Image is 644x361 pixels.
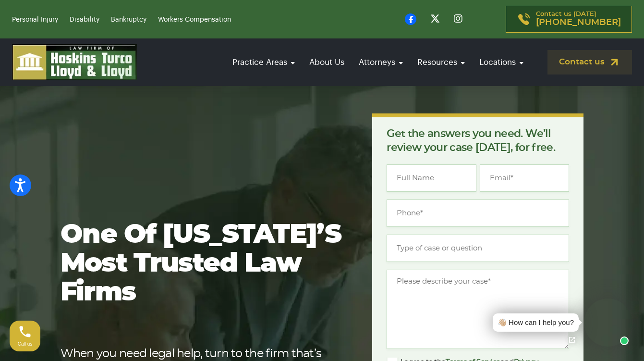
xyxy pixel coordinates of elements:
input: Phone* [387,199,569,227]
input: Type of case or question [387,235,569,262]
span: [PHONE_NUMBER] [536,18,621,27]
a: Workers Compensation [158,16,231,23]
a: Attorneys [354,49,408,76]
p: Contact us [DATE] [536,11,621,27]
h1: One of [US_STATE]’s most trusted law firms [61,221,342,307]
a: Resources [413,49,470,76]
a: Open chat [562,330,582,350]
div: 👋🏼 How can I help you? [498,317,574,328]
a: Contact us [547,50,632,75]
a: Bankruptcy [111,16,146,23]
a: Contact us [DATE][PHONE_NUMBER] [506,6,632,33]
a: Locations [474,49,528,76]
input: Email* [480,164,569,192]
a: Personal Injury [12,16,58,23]
input: Full Name [387,164,476,192]
a: Practice Areas [228,49,300,76]
p: Get the answers you need. We’ll review your case [DATE], for free. [387,127,569,155]
a: About Us [304,49,349,76]
img: logo [12,44,137,80]
span: Call us [18,341,33,347]
a: Disability [70,16,99,23]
